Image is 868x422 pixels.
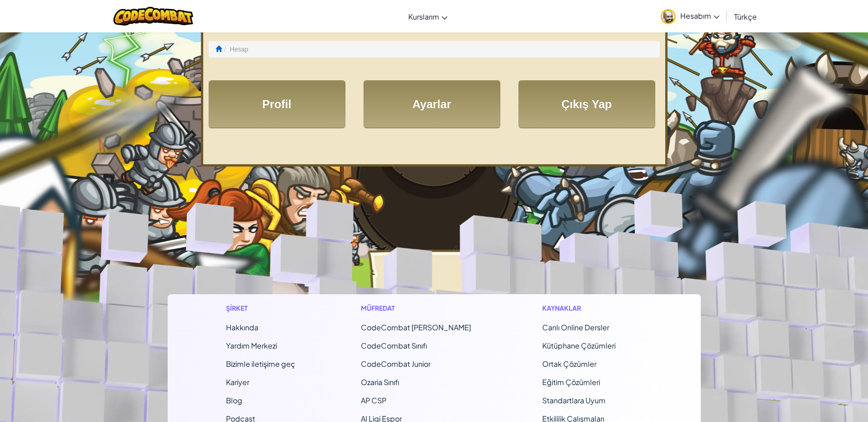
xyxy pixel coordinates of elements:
img: CodeCombat logo [113,7,193,26]
a: Kurslarım [404,4,452,29]
a: Ozaria Sınıfı [361,377,399,387]
span: Kurslarım [408,12,439,21]
a: Çıkış Yap [519,80,655,128]
h1: Kaynaklar [542,303,642,313]
a: CodeCombat Sınıfı [361,341,427,350]
li: Hesap [222,45,248,54]
a: Eğitim Çözümleri [542,377,600,387]
a: Profil [209,80,345,128]
a: Ayarlar [364,80,500,128]
span: Türkçe [734,12,757,21]
a: Ortak Çözümler [542,359,596,369]
img: avatar [661,9,676,24]
a: Kütüphane Çözümleri [542,341,616,350]
span: Bizimle iletişime geç [226,359,295,369]
span: CodeCombat [PERSON_NAME] [361,323,471,332]
a: Hesabım [656,2,724,31]
a: Canlı Online Dersler [542,323,609,332]
h1: Şirket [226,303,295,313]
a: Hakkında [226,323,258,332]
a: Standartlara Uyum [542,396,606,405]
a: Türkçe [729,4,761,29]
a: Blog [226,396,242,405]
a: CodeCombat Junior [361,359,431,369]
a: Yardım Merkezi [226,341,277,350]
a: AP CSP [361,396,386,405]
a: Kariyer [226,377,249,387]
h1: Müfredat [361,303,477,313]
span: Hesabım [680,11,719,21]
